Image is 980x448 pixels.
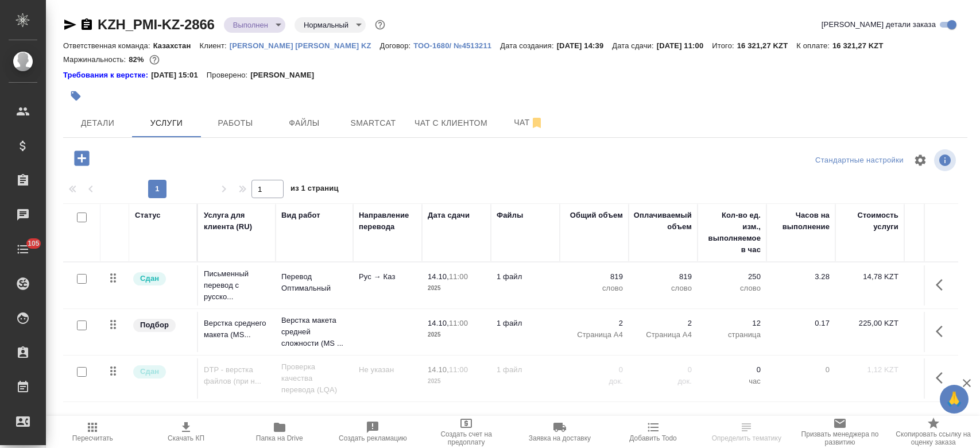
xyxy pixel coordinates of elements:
[841,210,898,233] div: Стоимость услуги
[129,55,146,64] p: 82%
[703,283,761,294] p: слово
[256,434,303,442] span: Папка на Drive
[565,283,623,294] p: слово
[929,271,956,299] button: Показать кнопки
[634,318,692,329] p: 2
[703,376,761,387] p: час
[497,364,554,376] p: 1 файл
[359,364,416,376] p: Не указан
[380,41,414,50] p: Договор:
[841,271,898,283] p: 14,78 KZT
[46,416,140,448] button: Пересчитать
[703,210,761,256] div: Кол-во ед. изм., выполняемое в час
[230,41,380,50] p: [PERSON_NAME] [PERSON_NAME] KZ
[657,41,712,50] p: [DATE] 11:00
[428,376,485,387] p: 2025
[140,416,233,448] button: Скачать КП
[135,210,161,221] div: Статус
[497,318,554,329] p: 1 файл
[413,40,500,50] a: ТОО-1680/ №4513211
[281,271,347,294] p: Перевод Оптимальный
[910,210,967,233] div: Скидка / наценка
[737,41,797,50] p: 16 321,27 KZT
[565,376,623,387] p: док.
[565,271,623,283] p: 819
[634,364,692,376] p: 0
[893,430,973,446] span: Скопировать ссылку на оценку заказа
[766,358,835,399] td: 0
[812,152,907,169] div: split button
[703,271,761,283] p: 250
[224,17,285,33] div: Выполнен
[63,41,153,50] p: Ответственная команда:
[929,364,956,392] button: Показать кнопки
[712,41,737,50] p: Итого:
[500,41,556,50] p: Дата создания:
[290,181,339,198] span: из 1 страниц
[910,364,967,376] p: 0 %
[230,20,272,30] button: Выполнен
[415,116,487,130] span: Чат с клиентом
[934,149,958,171] span: Посмотреть информацию
[204,210,270,233] div: Услуга для клиента (RU)
[428,210,470,221] div: Дата сдачи
[413,41,500,50] p: ТОО-1680/ №4513211
[63,18,77,32] button: Скопировать ссылку для ЯМессенджера
[766,312,835,352] td: 0.17
[427,430,506,446] span: Создать счет на предоплату
[910,318,967,329] p: 0 %
[606,416,700,448] button: Добавить Todo
[832,41,892,50] p: 16 321,27 KZT
[168,434,204,442] span: Скачать КП
[66,146,98,170] button: Добавить услугу
[428,329,485,341] p: 2025
[428,283,485,294] p: 2025
[570,210,623,221] div: Общий объем
[295,17,366,33] div: Выполнен
[230,40,380,50] a: [PERSON_NAME] [PERSON_NAME] KZ
[766,265,835,306] td: 3.28
[428,365,449,374] p: 14.10,
[634,271,692,283] p: 819
[940,385,969,414] button: 🙏
[841,364,898,376] p: 1,12 KZT
[497,210,523,221] div: Файлы
[449,319,468,327] p: 11:00
[281,210,320,221] div: Вид работ
[634,210,692,233] div: Оплачиваемый объем
[634,283,692,294] p: слово
[800,430,880,446] span: Призвать менеджера по развитию
[944,387,964,411] span: 🙏
[929,318,956,345] button: Показать кнопки
[80,18,94,32] button: Скопировать ссылку
[529,434,591,442] span: Заявка на доставку
[428,272,449,281] p: 14.10,
[612,41,656,50] p: Дата сдачи:
[557,41,613,50] p: [DATE] 14:39
[530,116,544,130] svg: Отписаться
[21,238,47,249] span: 105
[199,41,229,50] p: Клиент:
[70,116,125,130] span: Детали
[703,364,761,376] p: 0
[822,19,936,30] span: [PERSON_NAME] детали заказа
[359,271,416,283] p: Рус → Каз
[634,329,692,341] p: Страница А4
[565,364,623,376] p: 0
[703,318,761,329] p: 12
[634,376,692,387] p: док.
[153,41,200,50] p: Казахстан
[63,55,129,64] p: Маржинальность:
[886,416,980,448] button: Скопировать ссылку на оценку заказа
[501,115,556,130] span: Чат
[3,235,43,264] a: 105
[339,434,407,442] span: Создать рекламацию
[63,69,151,81] div: Нажми, чтобы открыть папку с инструкцией
[907,146,934,174] span: Настроить таблицу
[841,318,898,329] p: 225,00 KZT
[277,116,332,130] span: Файлы
[98,17,215,32] a: KZH_PMI-KZ-2866
[139,116,194,130] span: Услуги
[63,69,151,81] a: Требования к верстке:
[565,329,623,341] p: Страница А4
